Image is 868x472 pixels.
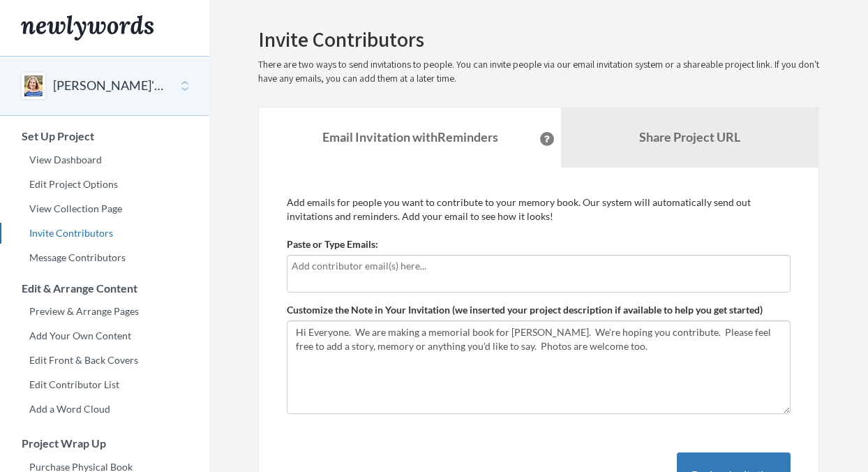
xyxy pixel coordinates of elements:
[21,15,154,40] img: Newlywords logo
[1,437,209,450] h3: Project Wrap Up
[258,58,819,86] p: There are two ways to send invitations to people. You can invite people via our email invitation ...
[639,129,740,145] b: Share Project URL
[287,237,378,251] label: Paste or Type Emails:
[287,196,791,223] p: Add emails for people you want to contribute to your memory book. Our system will automatically s...
[53,77,166,95] button: [PERSON_NAME]'s Memorial Book
[287,320,791,414] textarea: Hi Everyone. We are making a memorial book for [PERSON_NAME]. We're hoping you contribute. Please...
[322,129,498,145] strong: Email Invitation with Reminders
[292,258,786,274] input: Add contributor email(s) here...
[258,28,819,51] h2: Invite Contributors
[287,303,763,317] label: Customize the Note in Your Invitation (we inserted your project description if available to help ...
[1,282,209,295] h3: Edit & Arrange Content
[1,130,209,142] h3: Set Up Project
